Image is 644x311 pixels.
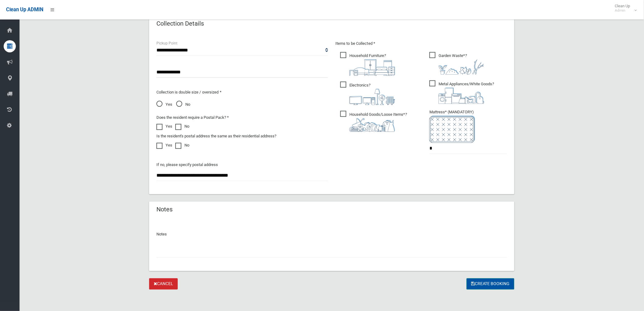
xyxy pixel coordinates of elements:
[612,4,636,13] span: Clean Up
[349,53,395,76] i: ?
[156,89,328,96] p: Collection is double size / oversized *
[149,18,211,30] header: Collection Details
[349,118,395,132] img: b13cc3517677393f34c0a387616ef184.png
[156,231,507,238] p: Notes
[156,101,172,108] span: Yes
[615,8,630,13] small: Admin
[349,89,395,105] img: 394712a680b73dbc3d2a6a3a7ffe5a07.png
[340,82,395,105] span: Electronics
[340,111,407,132] span: Household Goods/Loose Items*
[175,123,189,130] label: No
[149,204,180,216] header: Notes
[156,133,276,140] label: Is the resident's postal address the same as their residential address?
[175,142,189,149] label: No
[176,101,190,108] span: No
[429,80,494,104] span: Metal Appliances/White Goods
[156,142,172,149] label: Yes
[429,116,475,143] img: e7408bece873d2c1783593a074e5cb2f.png
[429,110,507,143] span: Mattress* (MANDATORY)
[349,112,407,132] i: ?
[349,59,395,76] img: aa9efdbe659d29b613fca23ba79d85cb.png
[156,123,172,130] label: Yes
[156,161,218,168] label: If no, please specify postal address
[149,278,178,290] a: Cancel
[340,52,395,76] span: Household Furniture
[429,52,484,75] span: Garden Waste*
[6,7,43,12] span: Clean Up ADMIN
[439,82,494,104] i: ?
[349,83,395,105] i: ?
[335,40,507,47] p: Items to be Collected *
[439,59,484,75] img: 4fd8a5c772b2c999c83690221e5242e0.png
[467,278,514,290] button: Create Booking
[439,53,484,75] i: ?
[156,114,229,121] label: Does the resident require a Postal Pack? *
[439,88,484,104] img: 36c1b0289cb1767239cdd3de9e694f19.png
